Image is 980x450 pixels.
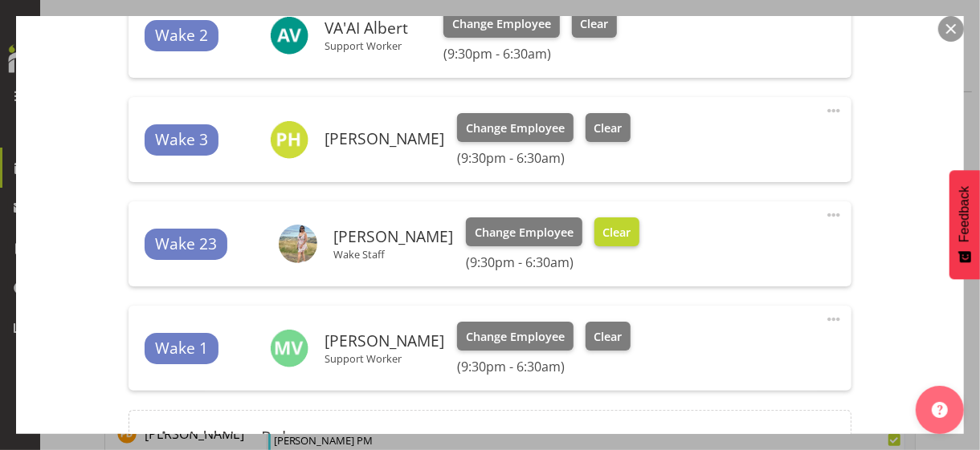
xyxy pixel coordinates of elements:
[475,224,574,241] span: Change Employee
[572,9,618,38] button: Clear
[325,332,444,350] h6: [PERSON_NAME]
[457,359,631,375] h6: (9:30pm - 6:30am)
[325,39,408,52] p: Support Worker
[452,15,551,33] span: Change Employee
[949,170,980,279] button: Feedback - Show survey
[155,128,208,152] span: Wake 3
[466,120,565,137] span: Change Employee
[932,402,948,418] img: help-xxl-2.png
[325,352,444,365] p: Support Worker
[602,224,631,241] span: Clear
[594,217,640,246] button: Clear
[443,9,560,38] button: Change Employee
[325,19,408,37] h6: VA'AI Albert
[270,329,308,367] img: mele-viau6007.jpg
[186,427,296,448] h6: Add New Role
[155,24,208,47] span: Wake 2
[466,254,639,270] h6: (9:30pm - 6:30am)
[279,225,317,263] img: sunita-paliwal6c3a3bcb8be290ce274d37c74c4be5cc.png
[586,113,631,142] button: Clear
[958,186,972,242] span: Feedback
[155,233,217,256] span: Wake 23
[466,217,582,246] button: Change Employee
[333,248,453,261] p: Wake Staff
[466,328,565,346] span: Change Employee
[457,113,574,142] button: Change Employee
[270,16,308,55] img: albert-vaai9480.jpg
[586,322,631,351] button: Clear
[457,150,631,166] h6: (9:30pm - 6:30am)
[270,120,308,159] img: paolo-hernandez10399.jpg
[333,228,453,245] h6: [PERSON_NAME]
[155,337,208,360] span: Wake 1
[580,15,608,33] span: Clear
[594,328,622,346] span: Clear
[594,120,622,137] span: Clear
[325,130,444,148] h6: [PERSON_NAME]
[443,46,617,62] h6: (9:30pm - 6:30am)
[457,322,574,351] button: Change Employee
